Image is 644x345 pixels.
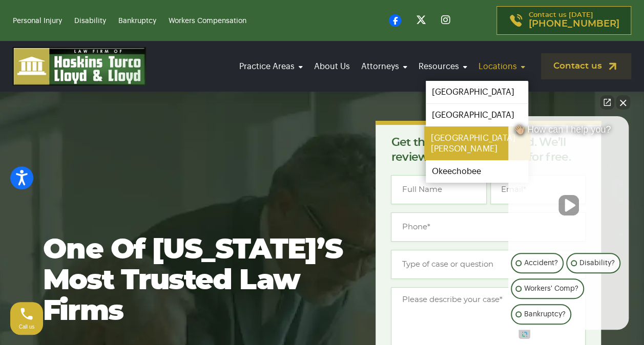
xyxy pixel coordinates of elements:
input: Phone* [391,212,586,242]
a: Bankruptcy [118,17,156,25]
span: Call us [19,324,35,330]
a: Practice Areas [236,52,306,81]
a: About Us [311,52,353,81]
p: Contact us [DATE] [529,12,619,29]
button: Close Intaker Chat Widget [616,95,630,110]
a: Contact us [541,53,631,79]
a: Locations [475,52,528,81]
a: Disability [74,17,106,25]
a: Personal Injury [13,17,62,25]
img: logo [13,47,146,85]
a: Resources [416,52,470,81]
a: Attorneys [358,52,410,81]
a: Open direct chat [600,95,614,110]
p: Disability? [579,257,615,269]
a: Open intaker chat [518,330,530,339]
a: Contact us [DATE][PHONE_NUMBER] [496,6,631,35]
p: Bankruptcy? [524,308,566,320]
a: Workers Compensation [169,17,246,25]
div: 👋🏼 How can I help you? [508,124,629,140]
input: Type of case or question [391,250,586,279]
p: Accident? [524,257,558,269]
input: Email* [490,175,586,204]
a: [GEOGRAPHIC_DATA] [426,104,528,126]
p: Get the answers you need. We’ll review your case [DATE], for free. [391,135,586,165]
a: [GEOGRAPHIC_DATA] [426,81,528,103]
p: Workers' Comp? [524,283,578,295]
a: [GEOGRAPHIC_DATA][PERSON_NAME] [424,126,530,160]
button: Unmute video [558,195,579,215]
span: [PHONE_NUMBER] [529,19,619,29]
a: Okeechobee [426,160,528,183]
input: Full Name [391,175,486,204]
h1: One of [US_STATE]’s most trusted law firms [43,235,343,327]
